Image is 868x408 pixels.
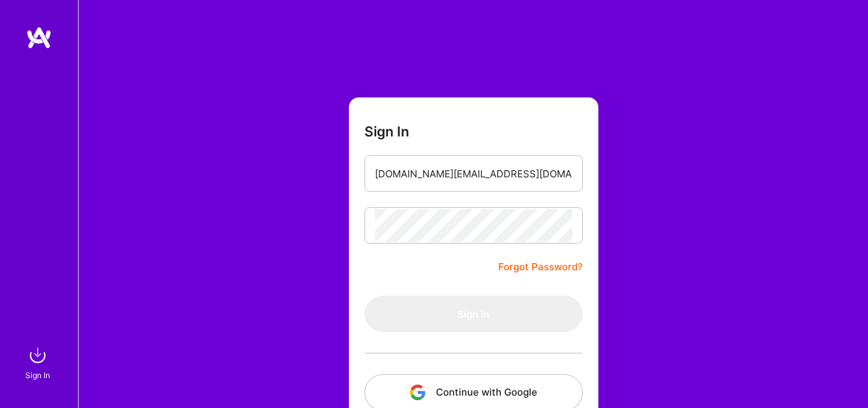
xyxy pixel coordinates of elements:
img: logo [26,26,52,49]
img: sign in [25,342,51,368]
a: Forgot Password? [498,259,583,275]
h3: Sign In [364,123,409,140]
button: Sign In [364,296,583,332]
img: icon [410,385,426,400]
div: Sign In [25,368,50,382]
input: Email... [375,157,572,190]
a: sign inSign In [27,342,51,382]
